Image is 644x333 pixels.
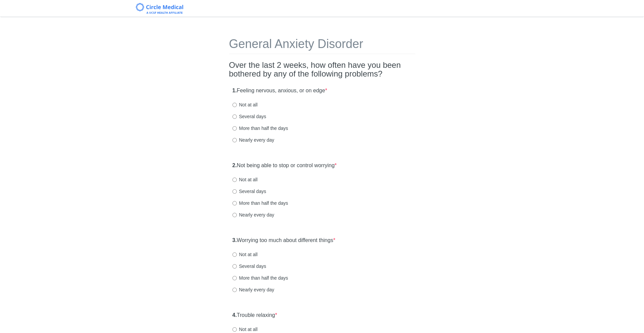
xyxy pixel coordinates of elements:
[232,264,237,269] input: Several days
[232,113,266,120] label: Several days
[232,312,277,319] label: Trouble relaxing
[232,312,237,318] strong: 4.
[232,211,274,218] label: Nearly every day
[232,126,237,131] input: More than half the days
[232,200,288,206] label: More than half the days
[232,327,237,332] input: Not at all
[232,252,237,257] input: Not at all
[232,189,237,194] input: Several days
[232,137,274,143] label: Nearly every day
[232,251,258,258] label: Not at all
[232,103,237,107] input: Not at all
[232,213,237,217] input: Nearly every day
[232,263,266,270] label: Several days
[232,87,327,95] label: Feeling nervous, anxious, or on edge
[232,201,237,205] input: More than half the days
[232,101,258,108] label: Not at all
[232,178,237,182] input: Not at all
[232,162,337,170] label: Not being able to stop or control worrying
[232,288,237,292] input: Nearly every day
[232,114,237,119] input: Several days
[136,3,183,14] img: Circle Medical Logo
[232,88,237,93] strong: 1.
[232,275,288,281] label: More than half the days
[232,286,274,293] label: Nearly every day
[232,162,237,168] strong: 2.
[232,188,266,195] label: Several days
[232,176,258,183] label: Not at all
[232,237,335,244] label: Worrying too much about different things
[229,61,415,79] h2: Over the last 2 weeks, how often have you been bothered by any of the following problems?
[232,125,288,132] label: More than half the days
[232,138,237,142] input: Nearly every day
[229,37,415,54] h1: General Anxiety Disorder
[232,237,237,243] strong: 3.
[232,276,237,280] input: More than half the days
[232,326,258,333] label: Not at all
